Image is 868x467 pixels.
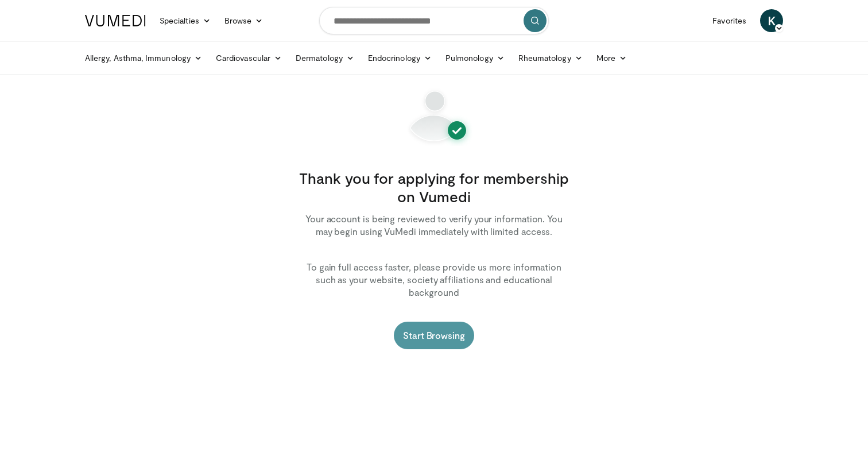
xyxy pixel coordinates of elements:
a: Start Browsing [394,322,474,349]
a: Cardiovascular [209,47,289,70]
a: More [590,47,634,70]
p: Your account is being reviewed to verify your information. You may begin using VuMedi immediately... [296,213,572,238]
h3: Thank you for applying for membership on Vumedi [296,169,572,206]
a: Browse [218,9,270,32]
a: Allergy, Asthma, Immunology [78,47,209,70]
img: VuMedi Logo [85,15,146,26]
a: Dermatology [289,47,361,70]
a: Favorites [706,9,753,32]
a: K [760,9,783,32]
p: To gain full access faster, please provide us more information such as your website, society affi... [296,261,572,299]
input: Search topics, interventions [319,7,549,34]
a: Pulmonology [439,47,511,70]
a: Specialties [153,9,218,32]
img: User registration completed [388,88,480,146]
a: Rheumatology [511,47,590,70]
a: Endocrinology [361,47,439,70]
